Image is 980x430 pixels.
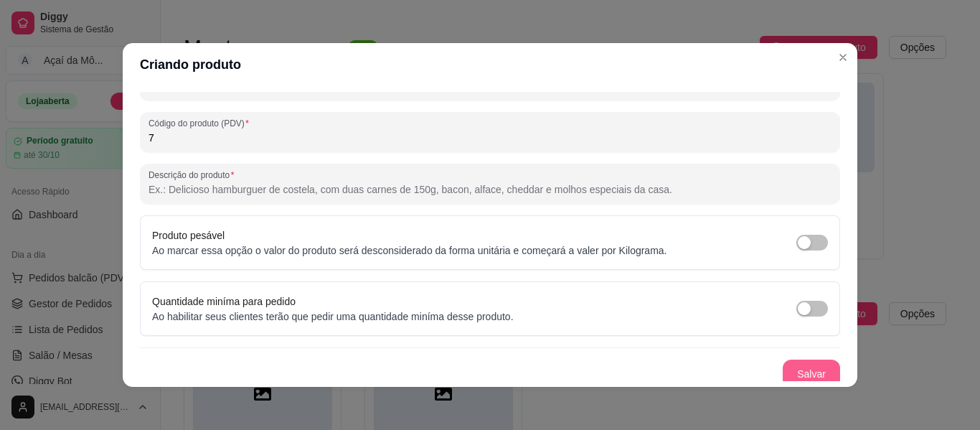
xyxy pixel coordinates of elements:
button: Close [831,46,854,69]
p: Ao habilitar seus clientes terão que pedir uma quantidade miníma desse produto. [152,309,514,324]
header: Criando produto [123,43,857,86]
input: Código do produto (PDV) [149,131,831,145]
button: Salvar [783,360,840,388]
input: Descrição do produto [149,182,831,197]
label: Código do produto (PDV) [149,117,254,129]
p: Ao marcar essa opção o valor do produto será desconsiderado da forma unitária e começará a valer ... [152,243,667,258]
label: Produto pesável [152,230,225,241]
label: Quantidade miníma para pedido [152,296,296,307]
label: Descrição do produto [149,169,239,181]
